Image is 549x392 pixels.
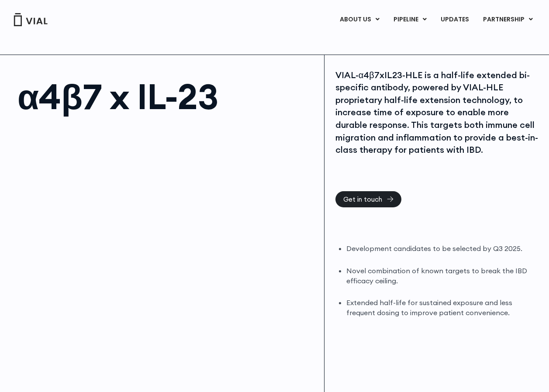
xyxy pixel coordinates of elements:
[476,12,540,27] a: PARTNERSHIPMenu Toggle
[434,12,476,27] a: UPDATES
[335,69,538,156] div: VIAL-α4β7xIL23-HLE is a half-life extended bi-specific antibody, powered by VIAL-HLE proprietary ...
[346,266,538,286] li: Novel combination of known targets to break the IBD efficacy ceiling.
[17,79,315,114] h1: α4β7 x IL-23
[343,196,382,203] span: Get in touch
[333,12,386,27] a: ABOUT USMenu Toggle
[346,298,538,318] li: Extended half-life for sustained exposure and less frequent dosing to improve patient convenience.
[335,191,401,207] a: Get in touch
[13,13,48,26] img: Vial Logo
[346,244,538,254] li: Development candidates to be selected by Q3 2025.
[387,12,433,27] a: PIPELINEMenu Toggle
